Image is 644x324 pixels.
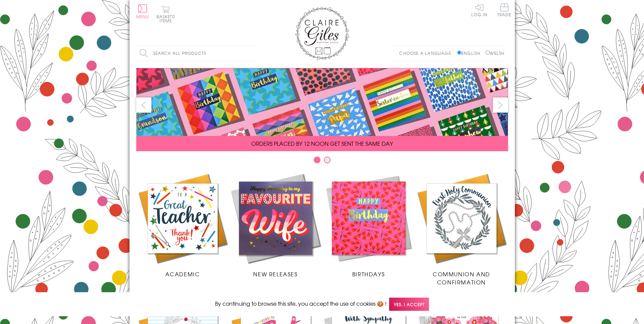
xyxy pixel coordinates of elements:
[497,3,511,17] span: Trade
[248,46,255,61] input: Search
[160,14,175,24] span: 0 items
[136,4,149,19] button: Menu
[253,270,297,278] span: New Releases
[157,5,175,23] button: Basket0 items
[295,7,349,60] img: Claire Giles Greetings Cards
[433,270,490,286] span: Communion and Confirmation
[136,156,508,167] div: Carousel Pagination
[322,172,415,278] a: Birthdays
[497,3,511,18] a: Trade
[485,50,505,56] label: Welsh
[136,46,255,61] input: Search all products
[136,172,229,278] a: Academic
[493,97,508,113] button: next
[457,50,484,56] label: English
[389,298,429,311] span: Yes, I accept
[352,270,385,278] span: Birthdays
[136,14,149,20] span: Menu
[251,139,393,147] span: ORDERS PLACED BY 12 NOON GET SENT THE SAME DAY
[485,50,490,55] input: Welsh
[314,157,320,163] button: Carousel Page 1 (Current Slide)
[136,97,151,113] button: prev
[165,270,200,278] span: Academic
[229,172,322,278] a: New Releases
[471,3,487,17] a: Log In
[324,157,331,163] button: Carousel Page 2
[457,50,461,55] input: English
[415,172,508,286] a: Communion and Confirmation
[399,50,456,56] p: Choose a language:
